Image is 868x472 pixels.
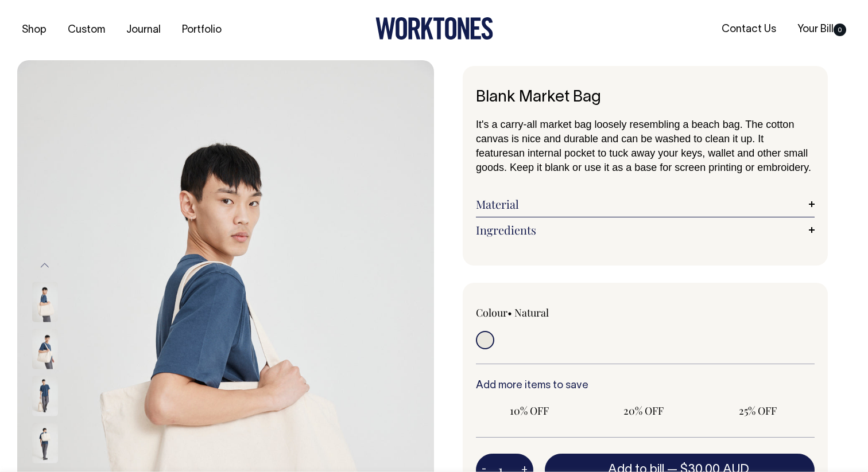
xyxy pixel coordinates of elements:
img: natural [32,329,58,369]
a: Shop [17,21,51,40]
a: Journal [122,21,165,40]
img: natural [32,376,58,416]
button: Previous [36,253,53,279]
div: Colour [476,306,611,319]
h6: Add more items to save [476,380,815,392]
span: 25% OFF [710,404,805,418]
a: Contact Us [717,20,781,39]
img: natural [32,282,58,322]
label: Natural [514,306,549,319]
a: Custom [63,21,110,40]
span: 10% OFF [482,404,578,418]
span: It's a carry-all market bag loosely resembling a beach bag. The cotton canvas is nice and durable... [476,119,794,145]
span: an internal pocket to tuck away your keys, wallet and other small goods. Keep it blank or use it ... [476,147,811,173]
span: 20% OFF [596,404,692,418]
input: 10% OFF [476,400,583,421]
span: t features [476,133,764,159]
a: Your Bill0 [793,20,851,39]
a: Material [476,197,815,211]
input: 20% OFF [590,400,697,421]
span: • [507,306,512,319]
span: 0 [834,24,846,36]
a: Portfolio [177,21,226,40]
input: 25% OFF [704,400,811,421]
a: Ingredients [476,223,815,237]
img: natural [32,423,58,463]
h1: Blank Market Bag [476,89,815,107]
